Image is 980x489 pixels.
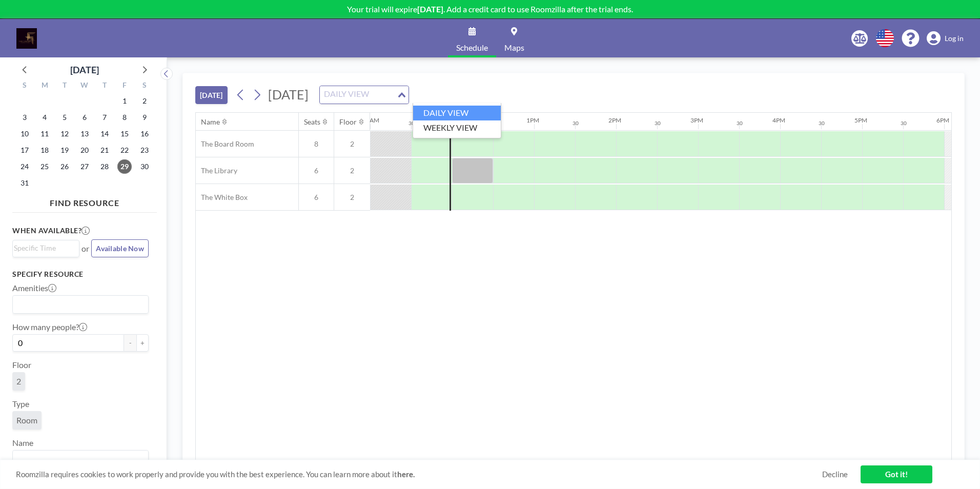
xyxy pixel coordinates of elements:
div: 30 [573,120,579,127]
span: 2 [334,193,370,202]
label: Type [12,399,29,409]
span: Wednesday, August 13, 2025 [77,127,92,141]
input: Search for option [14,298,142,311]
span: The White Box [196,193,248,202]
span: Log in [945,34,964,43]
a: Got it! [861,465,932,483]
b: [DATE] [417,4,443,14]
span: Room [16,415,37,425]
img: organization-logo [16,28,37,49]
div: 30 [491,120,497,127]
span: Available Now [96,244,144,253]
div: Seats [304,117,320,127]
span: The Library [196,166,237,175]
div: 2PM [608,116,621,124]
span: Maps [504,44,524,52]
label: Name [12,438,33,448]
span: Tuesday, August 12, 2025 [57,127,72,141]
span: Friday, August 29, 2025 [117,159,132,174]
div: 5PM [854,116,867,124]
div: T [94,79,114,93]
span: Saturday, August 30, 2025 [137,159,152,174]
span: Wednesday, August 27, 2025 [77,159,92,174]
label: Amenities [12,283,56,293]
div: Floor [339,117,357,127]
span: Sunday, August 10, 2025 [17,127,32,141]
div: 4PM [772,116,785,124]
button: - [124,334,136,352]
span: 6 [299,193,334,202]
span: 2 [334,166,370,175]
a: here. [397,470,415,479]
span: Wednesday, August 20, 2025 [77,143,92,157]
span: Friday, August 1, 2025 [117,94,132,108]
span: Roomzilla requires cookies to work properly and provide you with the best experience. You can lea... [16,470,822,479]
input: Search for option [14,453,142,466]
div: F [114,79,134,93]
label: How many people? [12,322,87,332]
div: 30 [409,120,415,127]
span: Sunday, August 3, 2025 [17,110,32,125]
span: Tuesday, August 26, 2025 [57,159,72,174]
div: M [35,79,55,93]
div: 11AM [362,116,379,124]
div: 30 [737,120,743,127]
span: Saturday, August 16, 2025 [137,127,152,141]
span: Sunday, August 17, 2025 [17,143,32,157]
button: [DATE] [195,86,228,104]
span: Wednesday, August 6, 2025 [77,110,92,125]
label: Floor [12,360,31,370]
a: Log in [927,31,964,46]
span: Saturday, August 2, 2025 [137,94,152,108]
div: T [55,79,75,93]
h3: Specify resource [12,270,149,279]
h4: FIND RESOURCE [12,194,157,208]
a: Decline [822,470,848,479]
span: Monday, August 18, 2025 [37,143,52,157]
div: Search for option [320,86,409,104]
span: Sunday, August 31, 2025 [17,176,32,190]
div: Name [201,117,220,127]
a: Schedule [448,19,496,57]
span: Saturday, August 9, 2025 [137,110,152,125]
span: [DATE] [268,87,309,102]
span: Tuesday, August 19, 2025 [57,143,72,157]
div: [DATE] [70,63,99,77]
span: Schedule [456,44,488,52]
span: Thursday, August 28, 2025 [97,159,112,174]
div: S [134,79,154,93]
div: Search for option [13,296,148,313]
div: 12PM [444,116,461,124]
span: 2 [334,139,370,149]
span: Friday, August 22, 2025 [117,143,132,157]
span: Monday, August 11, 2025 [37,127,52,141]
a: Maps [496,19,533,57]
button: + [136,334,149,352]
div: 30 [655,120,661,127]
div: W [75,79,95,93]
span: Thursday, August 21, 2025 [97,143,112,157]
div: 30 [901,120,907,127]
div: 6PM [936,116,949,124]
div: Search for option [13,240,79,256]
div: 30 [819,120,825,127]
span: Friday, August 15, 2025 [117,127,132,141]
span: or [81,243,89,254]
div: S [15,79,35,93]
span: Saturday, August 23, 2025 [137,143,152,157]
span: Thursday, August 14, 2025 [97,127,112,141]
span: Sunday, August 24, 2025 [17,159,32,174]
div: Search for option [13,451,148,468]
div: 3PM [690,116,703,124]
span: Monday, August 4, 2025 [37,110,52,125]
span: Thursday, August 7, 2025 [97,110,112,125]
span: 8 [299,139,334,149]
span: 2 [16,376,21,386]
div: 1PM [526,116,539,124]
button: Available Now [91,239,149,257]
input: Search for option [14,242,73,254]
span: Monday, August 25, 2025 [37,159,52,174]
span: 6 [299,166,334,175]
input: Search for option [321,88,396,101]
span: Friday, August 8, 2025 [117,110,132,125]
